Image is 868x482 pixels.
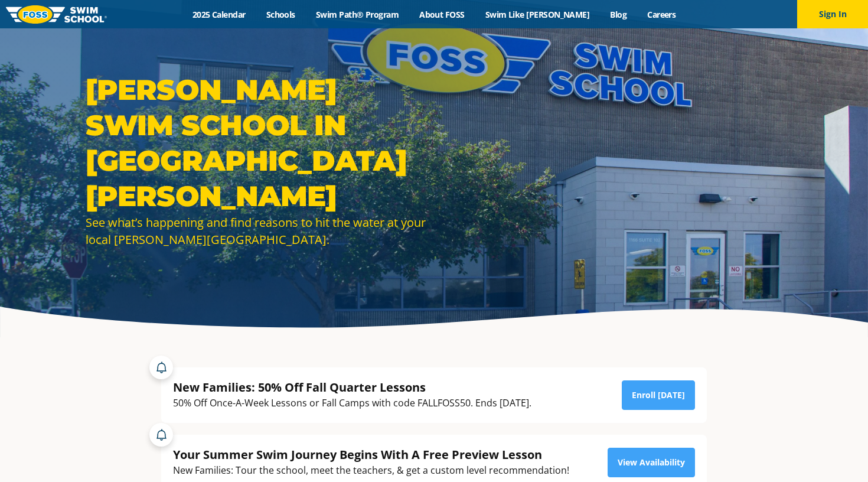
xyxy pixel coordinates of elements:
[305,9,409,20] a: Swim Path® Program
[86,72,428,214] h1: [PERSON_NAME] Swim School in [GEOGRAPHIC_DATA][PERSON_NAME]
[173,395,531,411] div: 50% Off Once-A-Week Lessons or Fall Camps with code FALLFOSS50. Ends [DATE].
[600,9,637,20] a: Blog
[622,380,695,410] a: Enroll [DATE]
[475,9,600,20] a: Swim Like [PERSON_NAME]
[256,9,305,20] a: Schools
[86,214,428,248] div: See what’s happening and find reasons to hit the water at your local [PERSON_NAME][GEOGRAPHIC_DATA].
[182,9,256,20] a: 2025 Calendar
[608,448,695,477] a: View Availability
[173,379,531,395] div: New Families: 50% Off Fall Quarter Lessons
[6,5,107,24] img: FOSS Swim School Logo
[173,463,569,478] div: New Families: Tour the school, meet the teachers, & get a custom level recommendation!
[173,447,569,463] div: Your Summer Swim Journey Begins With A Free Preview Lesson
[409,9,475,20] a: About FOSS
[637,9,686,20] a: Careers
